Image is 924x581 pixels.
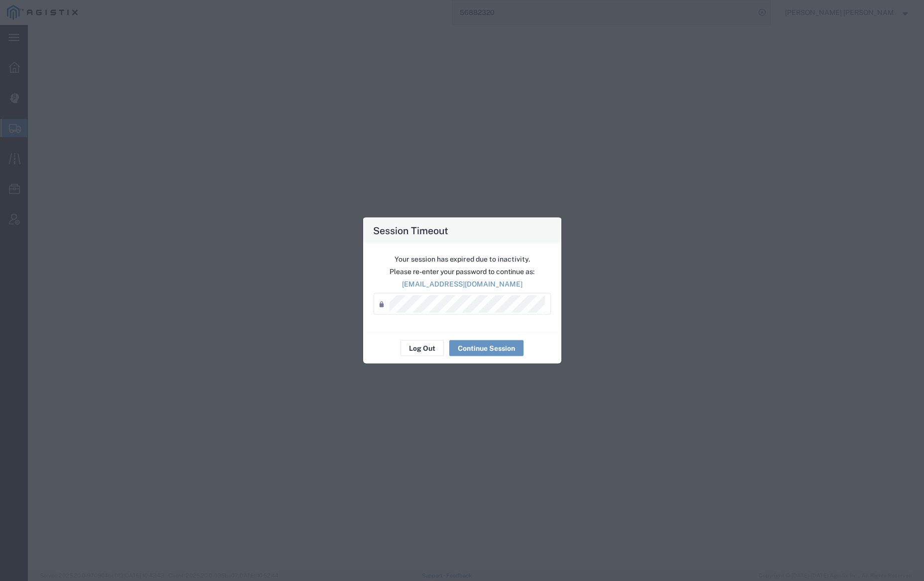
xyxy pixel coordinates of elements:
[374,254,551,265] p: Your session has expired due to inactivity.
[400,340,444,356] button: Log Out
[449,340,524,356] button: Continue Session
[373,223,448,238] h4: Session Timeout
[374,279,551,290] p: [EMAIL_ADDRESS][DOMAIN_NAME]
[374,267,551,277] p: Please re-enter your password to continue as:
